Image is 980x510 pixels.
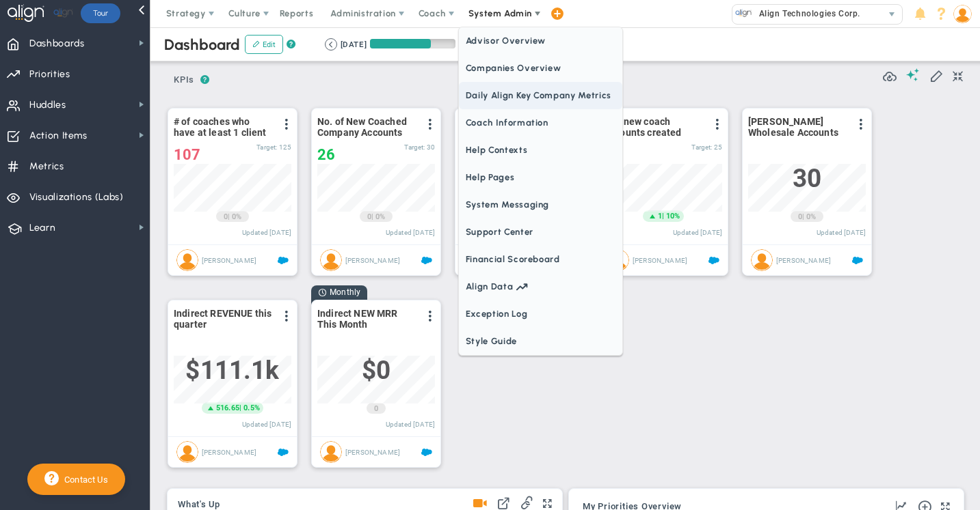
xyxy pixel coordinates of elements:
[176,249,198,271] img: Eugene Terk
[929,68,943,82] span: Edit My KPIs
[852,255,863,266] span: Salesforce Enabled<br ></span>ALL Petra Wholesale Accounts - ET
[232,212,241,221] span: 0%
[242,229,291,236] span: Updated [DATE]
[317,146,335,163] span: 26
[317,308,416,330] span: Indirect NEW MRR This Month
[374,403,378,414] span: 0
[166,8,206,18] span: Strategy
[806,212,816,221] span: 0%
[459,137,622,164] span: Help Contexts
[29,91,66,119] span: Huddles
[404,143,425,151] span: Target:
[468,8,532,18] span: System Admin
[174,146,200,163] span: 107
[185,356,279,385] span: $111,115.05
[320,249,342,271] img: Eugene Terk
[666,212,680,221] span: 10%
[176,441,198,463] img: Eugene Terk
[459,218,622,246] span: Support Center
[243,403,260,412] span: 0.5%
[168,69,200,93] button: KPIs
[459,300,622,328] span: Exception Log
[371,212,373,221] span: |
[202,257,256,264] span: [PERSON_NAME]
[673,229,722,236] span: Updated [DATE]
[459,55,622,82] span: Companies Overview
[459,246,622,273] span: Financial Scoreboard
[325,38,337,51] button: Go to previous period
[345,449,400,456] span: [PERSON_NAME]
[164,36,240,54] span: Dashboard
[882,5,902,24] span: select
[278,447,289,458] span: Salesforce Enabled<br ></span>Indirect Revenue - This Quarter - TO DAT
[345,257,400,264] span: [PERSON_NAME]
[245,35,283,54] button: Edit
[228,212,230,221] span: |
[168,69,200,91] span: KPIs
[278,255,289,266] span: Salesforce Enabled<br ></span>VIP Coaches
[776,257,831,264] span: [PERSON_NAME]
[751,249,773,271] img: Eugene Terk
[421,447,432,458] span: Salesforce Enabled<br ></span>Indirect New ARR This Month - ET
[29,183,124,212] span: Visualizations (Labs)
[320,441,342,463] img: Eugene Terk
[708,255,719,266] span: Salesforce Enabled<br ></span>New Coaches by Quarter
[459,191,622,218] span: System Messaging
[174,116,273,138] span: # of coaches who have at least 1 client
[748,116,847,138] span: [PERSON_NAME] Wholesale Accounts
[421,255,432,266] span: Salesforce Enabled<br ></span>New Paid Coached Cos in Current Quarter
[375,212,385,221] span: 0%
[883,68,897,81] span: Refresh Data
[59,474,108,485] span: Contact Us
[202,449,256,456] span: [PERSON_NAME]
[341,38,367,51] div: [DATE]
[317,116,416,138] span: No. of New Coached Company Accounts
[29,152,64,181] span: Metrics
[228,8,261,18] span: Culture
[427,143,435,151] span: 30
[242,421,291,428] span: Updated [DATE]
[906,68,920,81] span: Suggestions (AI Feature)
[279,143,291,151] span: 125
[817,229,866,236] span: Updated [DATE]
[419,8,446,18] span: Coach
[691,143,712,151] span: Target:
[216,403,239,414] span: 516.65
[714,143,722,151] span: 25
[370,39,455,48] div: Period Progress: 71% Day 65 of 91 with 26 remaining.
[658,211,662,222] span: 1
[330,8,395,18] span: Administration
[459,27,622,55] span: Advisor Overview
[793,164,821,193] span: 30
[386,421,435,428] span: Updated [DATE]
[367,212,371,223] span: 0
[29,29,85,58] span: Dashboards
[605,116,704,138] span: # of new coach accounts created
[802,212,804,221] span: |
[239,403,241,412] span: |
[178,500,220,509] span: What's Up
[459,109,622,137] span: Coach Information
[459,328,622,355] span: Style Guide
[752,5,860,23] span: Align Technologies Corp.
[459,164,622,191] span: Help Pages
[386,229,435,236] span: Updated [DATE]
[459,273,622,300] a: Align Data
[29,214,55,242] span: Learn
[29,122,88,150] span: Action Items
[459,82,622,109] span: Daily Align Key Company Metrics
[798,212,802,223] span: 0
[953,5,972,23] img: 50249.Person.photo
[735,5,752,22] img: 10991.Company.photo
[29,60,70,89] span: Priorities
[362,356,390,385] span: $0
[174,308,273,330] span: Indirect REVENUE this quarter
[633,257,687,264] span: [PERSON_NAME]
[256,143,277,151] span: Target:
[224,212,228,223] span: 0
[662,212,664,221] span: |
